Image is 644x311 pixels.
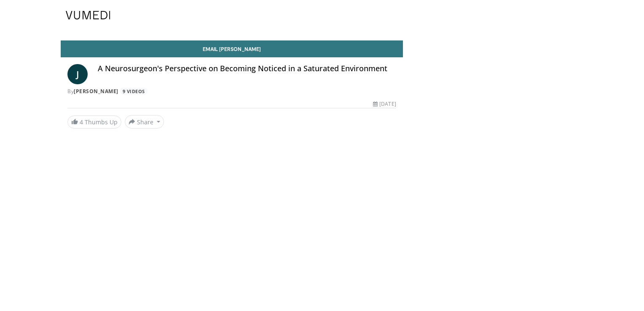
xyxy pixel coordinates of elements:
a: 4 Thumbs Up [67,115,121,129]
a: J [67,64,88,84]
h4: A Neurosurgeon's Perspective on Becoming Noticed in a Saturated Environment [98,64,396,73]
a: [PERSON_NAME] [74,88,118,95]
img: VuMedi Logo [66,11,110,19]
span: 4 [80,118,83,126]
div: [DATE] [373,100,396,108]
a: Email [PERSON_NAME] [61,40,403,57]
button: Share [125,115,164,129]
a: 9 Videos [120,88,148,95]
div: By [67,88,396,95]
